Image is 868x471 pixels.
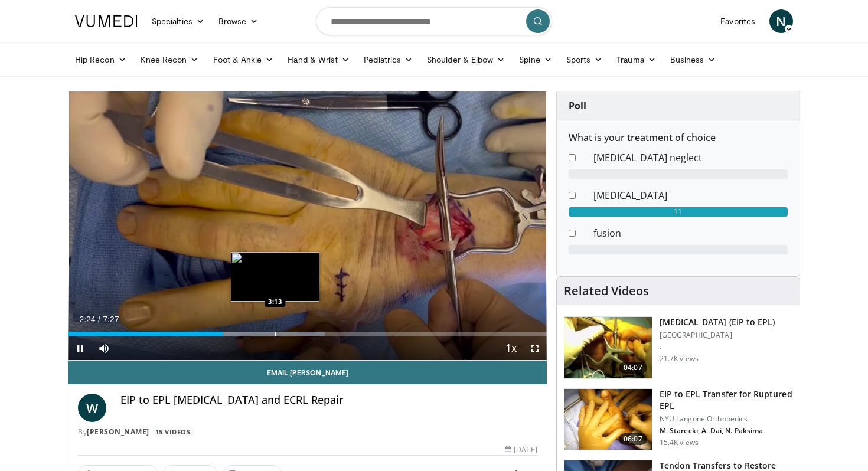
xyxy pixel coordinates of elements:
button: Mute [92,336,116,360]
img: VuMedi Logo [75,15,138,27]
a: Email [PERSON_NAME] [68,361,547,384]
dd: [MEDICAL_DATA] [585,188,797,202]
div: Progress Bar [68,332,547,336]
a: Pediatrics [357,48,420,71]
a: 15 Videos [151,427,194,437]
a: Sports [559,48,610,71]
a: Hand & Wrist [280,48,357,71]
img: image.jpeg [231,252,319,302]
span: 04:07 [619,362,647,374]
span: 2:24 [79,315,95,324]
a: Foot & Ankle [206,48,281,71]
span: 7:27 [103,315,119,324]
span: 06:07 [619,433,647,445]
a: [PERSON_NAME] [87,427,149,437]
a: Hip Recon [68,48,133,71]
img: EIP_to_EPL_100010392_2.jpg.150x105_q85_crop-smart_upscale.jpg [564,317,652,378]
dd: fusion [585,226,797,240]
p: . [660,342,775,352]
a: N [769,9,793,33]
h3: EIP to EPL Transfer for Ruptured EPL [660,388,792,412]
div: 11 [569,207,788,217]
input: Search topics, interventions [316,7,552,35]
a: Favorites [713,9,762,33]
h6: What is your treatment of choice [569,132,788,143]
img: a4ffbba0-1ac7-42f2-b939-75c3e3ac8db6.150x105_q85_crop-smart_upscale.jpg [564,389,652,450]
h3: [MEDICAL_DATA] (EIP to EPL) [660,316,775,328]
button: Fullscreen [523,336,547,360]
p: 15.4K views [660,438,699,447]
video-js: Video Player [68,91,547,361]
a: Spine [512,48,559,71]
p: [GEOGRAPHIC_DATA] [660,331,775,340]
p: NYU Langone Orthopedics [660,414,792,424]
div: [DATE] [505,444,537,455]
a: Browse [211,9,266,33]
a: Specialties [145,9,211,33]
a: Trauma [609,48,663,71]
a: W [78,394,106,422]
a: Business [663,48,723,71]
a: Shoulder & Elbow [420,48,512,71]
span: / [98,315,100,324]
div: By [78,427,537,437]
p: 21.7K views [660,354,699,364]
button: Pause [68,336,92,360]
a: Knee Recon [133,48,206,71]
strong: Poll [569,99,586,112]
a: 04:07 [MEDICAL_DATA] (EIP to EPL) [GEOGRAPHIC_DATA] . 21.7K views [564,316,792,379]
h4: EIP to EPL [MEDICAL_DATA] and ECRL Repair [120,394,537,407]
button: Playback Rate [500,336,523,360]
h4: Related Videos [564,284,649,298]
dd: [MEDICAL_DATA] neglect [585,151,797,165]
a: 06:07 EIP to EPL Transfer for Ruptured EPL NYU Langone Orthopedics M. Starecki, A. Dai, N. Paksim... [564,388,792,451]
p: M. Starecki, A. Dai, N. Paksima [660,426,792,436]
